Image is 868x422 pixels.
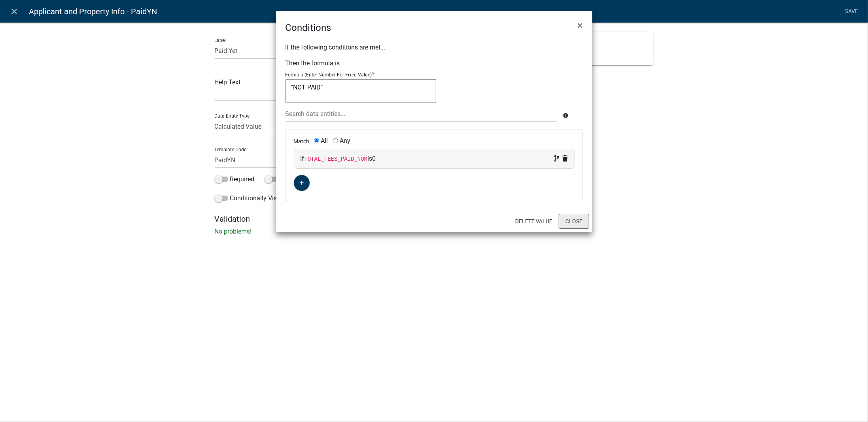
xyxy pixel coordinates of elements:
span: Match: [294,138,314,144]
input: Search data entities... [286,106,557,122]
p: If the following conditions are met... [286,43,583,52]
label: Any [340,138,351,144]
h4: Conditions [286,21,331,35]
i: info [563,113,568,118]
span: 0 [372,155,376,162]
label: All [321,138,328,144]
div: If is [301,154,568,163]
button: Delete Value [509,214,559,228]
label: Then the formula is [286,60,340,67]
button: Close [571,14,589,36]
code: TOTAL_FEES_PAID_NUM [304,156,368,162]
button: Close [559,214,589,229]
p: Formula (Enter Number For Fixed Value) [286,72,372,78]
span: × [578,20,583,31]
